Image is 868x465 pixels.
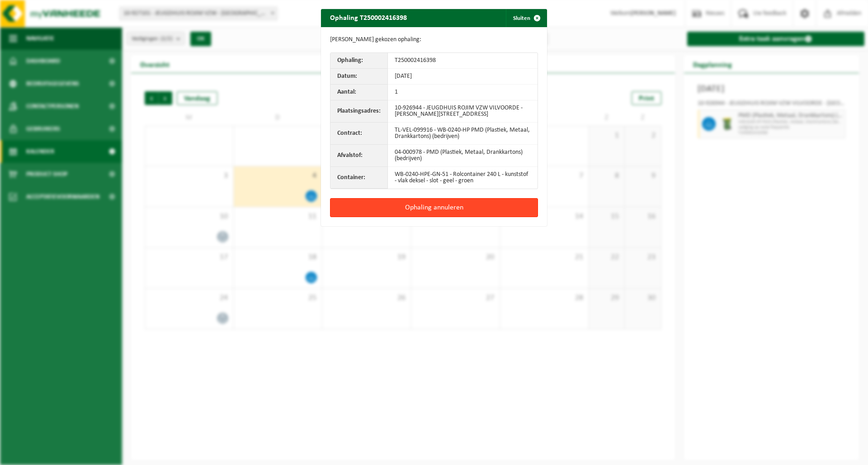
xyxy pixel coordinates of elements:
[330,123,388,145] th: Contract:
[330,36,538,43] p: [PERSON_NAME] gekozen ophaling:
[388,167,538,189] td: WB-0240-HPE-GN-51 - Rolcontainer 240 L - kunststof - vlak deksel - slot - geel - groen
[330,167,388,189] th: Container:
[330,145,388,167] th: Afvalstof:
[388,85,538,100] td: 1
[388,100,538,123] td: 10-926944 - JEUGDHUIS ROJIM VZW VILVOORDE - [PERSON_NAME][STREET_ADDRESS]
[388,69,538,85] td: [DATE]
[330,85,388,100] th: Aantal:
[330,69,388,85] th: Datum:
[388,53,538,69] td: T250002416398
[388,145,538,167] td: 04-000978 - PMD (Plastiek, Metaal, Drankkartons) (bedrijven)
[506,9,546,27] button: Sluiten
[330,100,388,123] th: Plaatsingsadres:
[321,9,416,26] h2: Ophaling T250002416398
[330,53,388,69] th: Ophaling:
[330,198,538,217] button: Ophaling annuleren
[388,123,538,145] td: TL-VEL-099916 - WB-0240-HP PMD (Plastiek, Metaal, Drankkartons) (bedrijven)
